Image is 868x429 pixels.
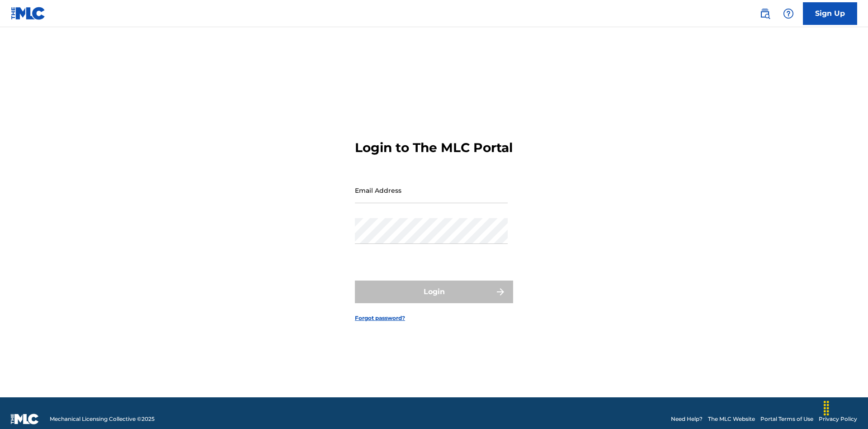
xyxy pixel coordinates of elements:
iframe: Chat Widget [823,386,868,429]
a: Sign Up [803,2,857,25]
span: Mechanical Licensing Collective © 2025 [50,415,155,423]
a: Need Help? [671,415,703,423]
div: Help [779,5,797,23]
a: Privacy Policy [819,415,857,423]
img: search [759,8,770,19]
img: help [783,8,794,19]
h3: Login to The MLC Portal [355,140,513,156]
img: MLC Logo [11,7,46,20]
div: Drag [819,395,834,422]
a: Public Search [756,5,774,23]
img: logo [11,414,39,424]
a: The MLC Website [708,415,755,423]
a: Portal Terms of Use [760,415,813,423]
a: Forgot password? [355,314,405,322]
